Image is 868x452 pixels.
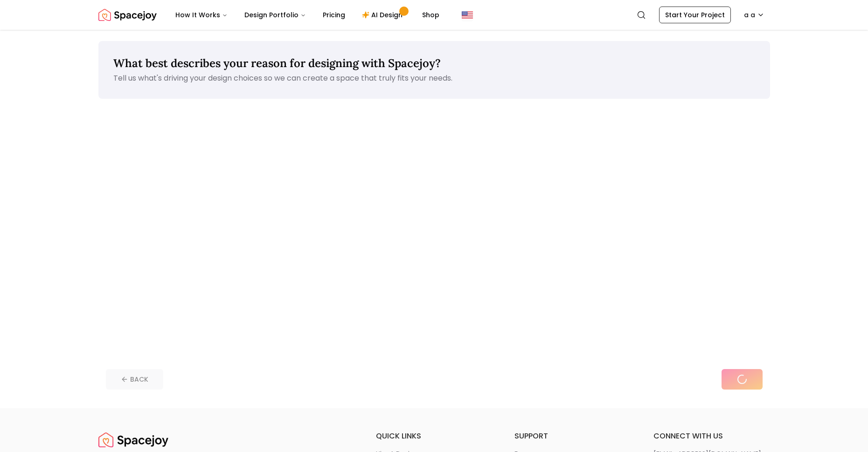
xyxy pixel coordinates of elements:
[98,431,168,449] img: Spacejoy Logo
[315,6,353,24] a: Pricing
[738,7,770,23] button: a a
[113,56,441,70] span: What best describes your reason for designing with Spacejoy?
[168,6,235,24] button: How It Works
[415,6,447,24] a: Shop
[98,6,157,24] a: Spacejoy
[653,431,770,442] h6: connect with us
[168,6,447,24] nav: Main
[514,431,631,442] h6: support
[659,7,731,23] a: Start Your Project
[98,431,168,449] a: Spacejoy
[113,73,755,84] p: Tell us what's driving your design choices so we can create a space that truly fits your needs.
[98,6,157,24] img: Spacejoy Logo
[354,6,413,24] a: AI Design
[462,9,473,21] img: United States
[376,431,493,442] h6: quick links
[237,6,313,24] button: Design Portfolio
